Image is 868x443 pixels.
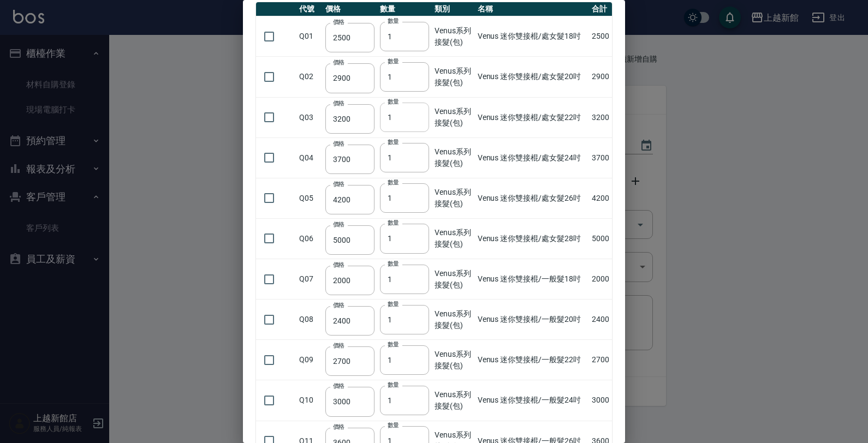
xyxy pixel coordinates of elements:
label: 價格 [333,423,344,431]
td: Q10 [296,380,323,421]
td: Venus系列接髮(包) [432,300,474,340]
td: 2400 [589,300,612,340]
label: 數量 [388,57,399,65]
th: 類別 [432,2,474,16]
td: Venus系列接髮(包) [432,57,474,97]
label: 價格 [333,140,344,148]
label: 價格 [333,382,344,390]
label: 價格 [333,342,344,350]
td: Q04 [296,137,323,178]
td: Q08 [296,300,323,340]
td: Venus系列接髮(包) [432,16,474,57]
td: Venus 迷你雙接棍/一般髮24吋 [475,380,590,421]
td: Q06 [296,218,323,259]
td: Q01 [296,16,323,57]
td: 3200 [589,97,612,137]
td: Venus系列接髮(包) [432,259,474,300]
td: Venus 迷你雙接棍/處女髮28吋 [475,218,590,259]
td: Venus 迷你雙接棍/一般髮22吋 [475,340,590,380]
th: 代號 [296,2,323,16]
td: 2500 [589,16,612,57]
td: Q09 [296,340,323,380]
td: 4200 [589,178,612,218]
td: Venus系列接髮(包) [432,137,474,178]
td: Venus系列接髮(包) [432,218,474,259]
label: 數量 [388,381,399,389]
td: Venus系列接髮(包) [432,178,474,218]
label: 數量 [388,260,399,268]
td: Venus 迷你雙接棍/處女髮18吋 [475,16,590,57]
th: 價格 [323,2,377,16]
label: 價格 [333,18,344,26]
th: 名稱 [475,2,590,16]
td: Q07 [296,259,323,300]
td: 2900 [589,57,612,97]
td: Venus 迷你雙接棍/處女髮24吋 [475,137,590,178]
td: Q03 [296,97,323,137]
label: 數量 [388,300,399,308]
td: 3000 [589,380,612,421]
label: 數量 [388,219,399,227]
td: Venus系列接髮(包) [432,340,474,380]
td: 2000 [589,259,612,300]
label: 價格 [333,58,344,67]
td: Venus 迷你雙接棍/一般髮20吋 [475,300,590,340]
label: 價格 [333,180,344,188]
td: Venus 迷你雙接棍/處女髮20吋 [475,57,590,97]
label: 數量 [388,421,399,429]
label: 數量 [388,340,399,349]
label: 數量 [388,178,399,187]
td: Venus 迷你雙接棍/一般髮18吋 [475,259,590,300]
td: Venus系列接髮(包) [432,97,474,137]
label: 價格 [333,261,344,269]
td: Venus 迷你雙接棍/處女髮22吋 [475,97,590,137]
th: 數量 [377,2,432,16]
td: Venus系列接髮(包) [432,380,474,421]
td: 2700 [589,340,612,380]
label: 數量 [388,138,399,146]
td: 5000 [589,218,612,259]
label: 數量 [388,98,399,106]
td: Venus 迷你雙接棍/處女髮26吋 [475,178,590,218]
th: 合計 [589,2,612,16]
label: 價格 [333,301,344,309]
label: 數量 [388,17,399,25]
td: 3700 [589,137,612,178]
td: Q02 [296,57,323,97]
label: 價格 [333,99,344,107]
label: 價格 [333,220,344,229]
td: Q05 [296,178,323,218]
